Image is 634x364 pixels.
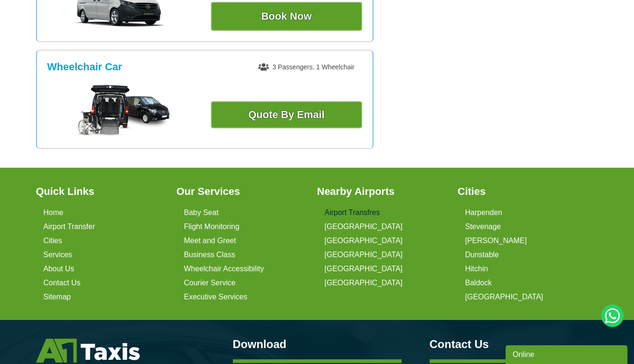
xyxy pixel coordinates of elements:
a: Contact Us [44,279,81,287]
a: Cities [44,237,62,245]
a: Executive Services [184,293,247,301]
h3: Wheelchair Car [47,61,122,73]
a: Courier Service [184,279,236,287]
a: [GEOGRAPHIC_DATA] [325,279,403,287]
a: [GEOGRAPHIC_DATA] [465,293,544,301]
a: Home [44,208,64,217]
a: Services [44,251,72,259]
a: Airport Transfres [325,208,380,217]
a: Harpenden [465,208,502,217]
h3: Our Services [177,186,306,197]
a: Wheelchair Accessibility [184,265,264,273]
img: Wheelchair Car [76,85,170,136]
a: Business Class [184,251,235,259]
a: [GEOGRAPHIC_DATA] [325,223,403,231]
a: Baldock [465,279,492,287]
a: Airport Transfer [44,223,95,231]
iframe: chat widget [506,343,629,364]
a: [GEOGRAPHIC_DATA] [325,237,403,245]
a: About Us [44,265,75,273]
button: Book Now [211,2,362,31]
h3: Download [233,339,402,350]
h3: Contact Us [430,339,598,350]
img: A1 Taxis St Albans [36,339,140,363]
a: Hitchin [465,265,488,273]
a: Meet and Greet [184,237,236,245]
a: [GEOGRAPHIC_DATA] [325,251,403,259]
h3: Quick Links [36,186,165,197]
a: Quote By Email [211,101,362,128]
a: Baby Seat [184,208,219,217]
h3: Cities [458,186,587,197]
a: Stevenage [465,223,501,231]
a: Dunstable [465,251,499,259]
a: [GEOGRAPHIC_DATA] [325,265,403,273]
span: 3 Passengers, 1 Wheelchair [258,63,354,71]
a: Sitemap [44,293,71,301]
h3: Nearby Airports [317,186,447,197]
a: Flight Monitoring [184,223,239,231]
a: [PERSON_NAME] [465,237,527,245]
